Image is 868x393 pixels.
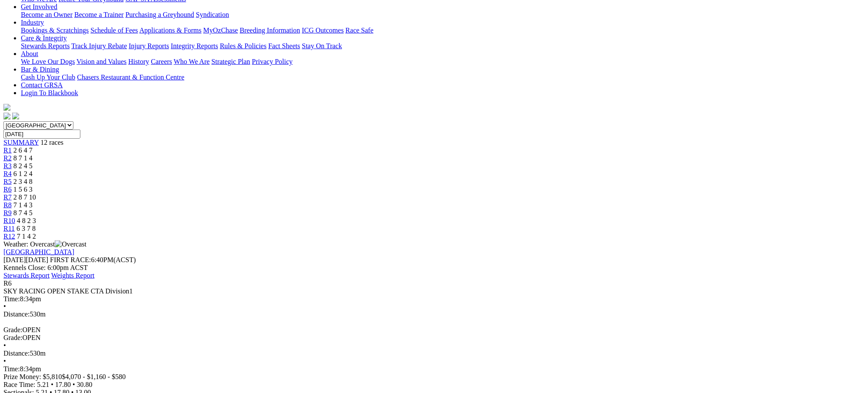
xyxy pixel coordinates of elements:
[12,113,19,120] img: twitter.svg
[252,58,293,65] a: Privacy Policy
[13,178,33,185] span: 2 3 4 8
[40,139,63,146] span: 12 races
[74,11,124,18] a: Become a Trainer
[3,240,86,248] span: Weather: Overcast
[21,58,865,66] div: About
[3,147,12,154] span: R1
[212,58,250,65] a: Strategic Plan
[71,42,127,50] a: Track Injury Rebate
[51,381,53,389] span: •
[77,73,184,81] a: Chasers Restaurant & Function Centre
[3,256,26,263] span: [DATE]
[21,66,59,73] a: Bar & Dining
[3,178,12,185] a: R5
[21,19,44,26] a: Industry
[3,113,10,120] img: facebook.svg
[129,42,169,50] a: Injury Reports
[50,256,136,263] span: 6:40PM(ACST)
[3,350,30,357] span: Distance:
[3,130,80,139] input: Select date
[3,225,15,232] a: R11
[3,381,35,389] span: Race Time:
[3,170,12,177] a: R4
[21,58,75,65] a: We Love Our Dogs
[13,162,33,170] span: 8 2 4 5
[3,366,865,373] div: 8:34pm
[174,58,210,65] a: Who We Are
[203,27,238,34] a: MyOzChase
[3,248,74,256] a: [GEOGRAPHIC_DATA]
[76,58,126,65] a: Vision and Values
[3,233,15,240] a: R12
[302,42,342,50] a: Stay On Track
[13,186,33,193] span: 1 5 6 3
[21,73,75,81] a: Cash Up Your Club
[37,381,49,389] span: 5.21
[21,73,865,81] div: Bar & Dining
[3,373,865,381] div: Prize Money: $5,810
[77,381,93,389] span: 30.80
[73,381,75,389] span: •
[21,11,865,19] div: Get Involved
[3,342,6,350] span: •
[13,154,33,162] span: 8 7 1 4
[3,334,23,342] span: Grade:
[139,27,202,34] a: Applications & Forms
[3,358,6,365] span: •
[3,217,15,224] a: R10
[3,264,865,272] div: Kennels Close: 6:00pm ACST
[13,201,33,209] span: 7 1 4 3
[220,42,267,50] a: Rules & Policies
[128,58,149,65] a: History
[21,27,89,34] a: Bookings & Scratchings
[21,34,67,42] a: Care & Integrity
[13,209,33,216] span: 8 7 4 5
[345,27,373,34] a: Race Safe
[17,217,36,224] span: 4 8 2 3
[3,154,12,162] a: R2
[3,334,865,342] div: OPEN
[62,373,126,381] span: $4,070 - $1,160 - $580
[3,162,12,170] a: R3
[3,193,12,201] span: R7
[3,295,20,303] span: Time:
[21,27,865,34] div: Industry
[90,27,138,34] a: Schedule of Fees
[268,42,300,50] a: Fact Sheets
[3,272,50,279] a: Stewards Report
[240,27,300,34] a: Breeding Information
[3,303,6,310] span: •
[3,287,865,295] div: SKY RACING OPEN STAKE CTA Division1
[3,295,865,303] div: 8:34pm
[3,104,10,111] img: logo-grsa-white.png
[3,311,865,319] div: 530m
[3,326,23,334] span: Grade:
[17,225,36,232] span: 6 3 7 8
[21,42,865,50] div: Care & Integrity
[13,170,33,177] span: 6 1 2 4
[3,201,12,209] a: R8
[171,42,218,50] a: Integrity Reports
[3,139,39,146] a: SUMMARY
[3,280,12,287] span: R6
[51,272,95,279] a: Weights Report
[21,3,57,10] a: Get Involved
[21,50,38,57] a: About
[21,11,73,18] a: Become an Owner
[3,311,30,318] span: Distance:
[3,209,12,216] a: R9
[3,326,865,334] div: OPEN
[3,256,48,263] span: [DATE]
[21,81,63,89] a: Contact GRSA
[3,186,12,193] a: R6
[55,240,86,248] img: Overcast
[50,256,91,263] span: FIRST RACE:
